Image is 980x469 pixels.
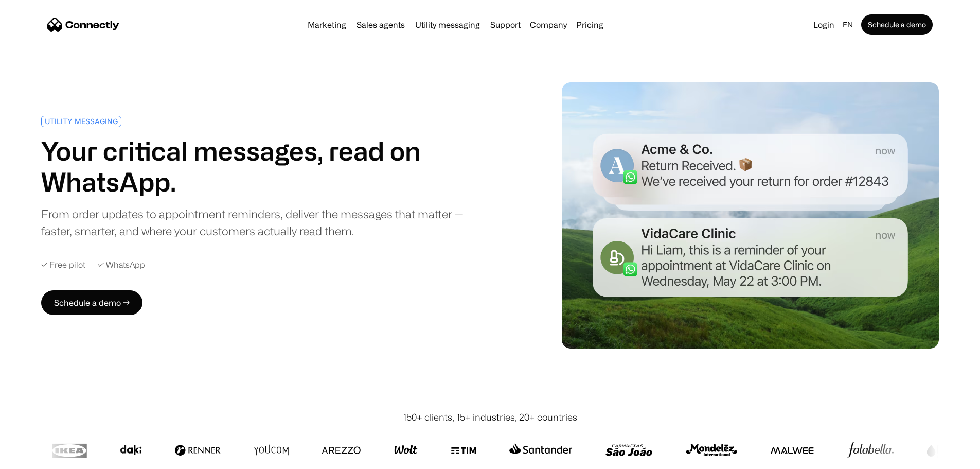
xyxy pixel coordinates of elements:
ul: Language list [21,451,62,465]
a: Support [486,21,525,29]
a: Schedule a demo → [41,290,142,315]
a: Utility messaging [411,21,484,29]
a: Sales agents [352,21,409,29]
div: ✓ WhatsApp [98,260,145,270]
div: From order updates to appointment reminders, deliver the messages that matter — faster, smarter, ... [41,205,485,239]
div: en [839,18,859,32]
a: Marketing [304,21,350,29]
div: Company [527,18,570,32]
a: Pricing [572,21,608,29]
aside: Language selected: English [10,450,62,465]
a: home [47,17,119,32]
div: ✓ Free pilot [41,260,85,270]
a: Schedule a demo [861,14,933,35]
div: en [843,18,853,32]
div: 150+ clients, 15+ industries, 20+ countries [403,410,577,424]
a: Login [809,18,839,32]
div: Company [530,18,567,32]
h1: Your critical messages, read on WhatsApp. [41,135,485,197]
div: UTILITY MESSAGING [45,117,118,125]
